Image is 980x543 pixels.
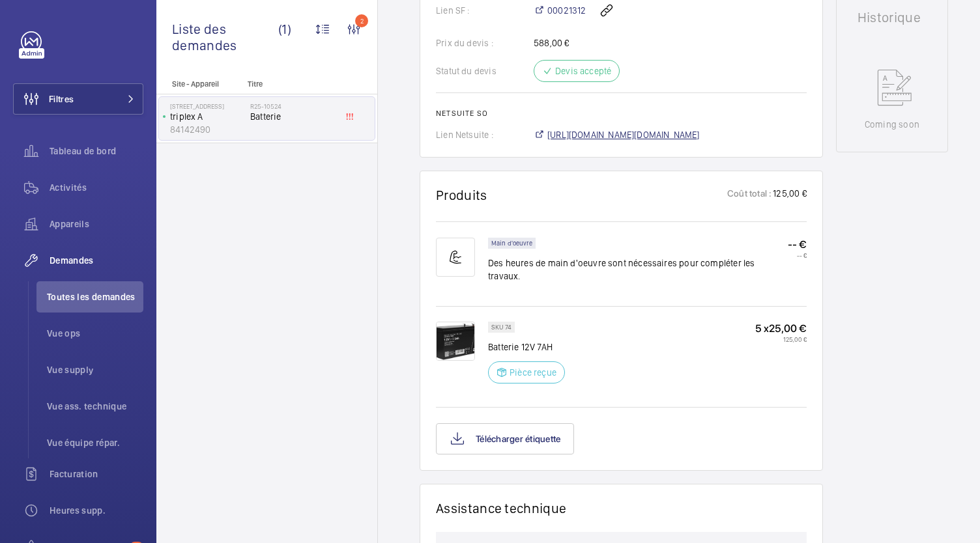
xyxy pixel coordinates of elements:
p: -- € [788,238,807,251]
span: Filtres [49,92,74,105]
span: Appareils [50,217,143,230]
p: 125,00 € [755,335,807,343]
span: Demandes [50,254,143,267]
p: Des heures de main d'oeuvre sont nécessaires pour compléter les travaux. [488,257,788,283]
span: [URL][DOMAIN_NAME][DOMAIN_NAME] [547,128,700,141]
span: Facturation [50,467,143,480]
img: muscle-sm.svg [436,238,475,277]
p: -- € [788,251,807,259]
h1: Produits [436,187,487,203]
span: Heures supp. [50,504,143,517]
p: 5 x 25,00 € [755,322,807,335]
span: Vue supply [47,363,143,376]
h2: R25-10524 [250,102,336,110]
p: 125,00 € [771,187,806,203]
span: 00021312 [547,4,586,17]
p: [STREET_ADDRESS] [170,102,245,110]
img: yYfeoGGDG9Ev701sIQGueIkZ-Rq25IZ3GhuPWmfhelMKOSSx.png [436,322,475,361]
a: [URL][DOMAIN_NAME][DOMAIN_NAME] [534,128,700,141]
p: Coût total : [727,187,771,203]
span: Tableau de bord [50,145,143,158]
p: Batterie 12V 7AH [488,341,573,354]
p: Site - Appareil [156,79,242,89]
p: SKU 74 [491,325,512,329]
a: 00021312 [534,4,586,17]
span: Toutes les demandes [47,290,143,303]
span: Activités [50,181,143,194]
p: Main d'oeuvre [491,241,532,245]
button: Filtres [13,83,143,115]
span: Liste des demandes [172,21,278,53]
span: Vue ops [47,327,143,340]
p: triplex A [170,110,245,123]
span: Batterie [250,110,336,123]
h1: Assistance technique [436,500,566,516]
p: Coming soon [865,118,919,131]
p: Titre [248,79,334,89]
span: Vue ass. technique [47,400,143,413]
span: Vue équipe répar. [47,436,143,449]
h1: Historique [857,11,927,24]
p: Pièce reçue [510,366,556,379]
button: Télécharger étiquette [436,423,574,454]
h2: Netsuite SO [436,109,807,118]
p: 84142490 [170,123,245,136]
